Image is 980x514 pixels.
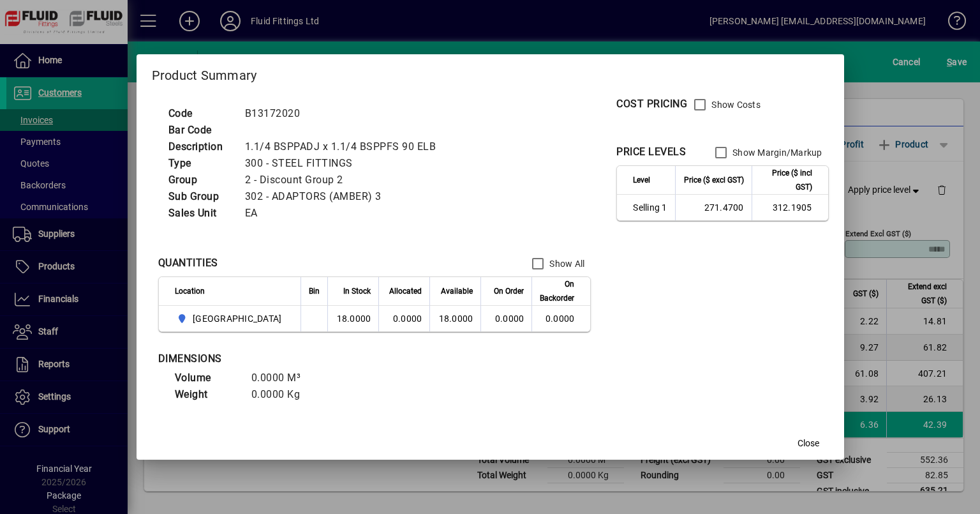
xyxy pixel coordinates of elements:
div: PRICE LEVELS [616,144,686,160]
td: Volume [168,370,245,386]
td: Code [162,105,239,122]
span: Bin [309,284,320,298]
td: Bar Code [162,122,239,139]
label: Show All [547,257,584,270]
td: Sales Unit [162,205,239,222]
h2: Product Summary [137,54,844,91]
td: 271.4700 [675,195,752,220]
td: 300 - STEEL FITTINGS [239,155,452,172]
span: AUCKLAND [175,311,287,326]
label: Show Costs [709,98,761,111]
span: Price ($ excl GST) [684,173,744,187]
div: QUANTITIES [158,255,218,271]
td: 0.0000 [378,306,429,331]
td: Description [162,139,239,155]
td: 0.0000 [531,306,590,331]
span: On Backorder [540,277,574,305]
div: DIMENSIONS [158,351,477,367]
td: Weight [168,386,245,403]
span: Selling 1 [633,201,667,214]
span: [GEOGRAPHIC_DATA] [193,312,281,325]
td: 0.0000 Kg [245,386,322,403]
span: Close [798,437,819,450]
td: B13172020 [239,105,452,122]
td: EA [239,205,452,222]
td: 0.0000 M³ [245,370,322,386]
span: Allocated [389,284,422,298]
td: Sub Group [162,188,239,205]
td: Type [162,155,239,172]
td: 302 - ADAPTORS (AMBER) 3 [239,188,452,205]
button: Close [788,432,829,455]
div: COST PRICING [616,96,687,112]
td: 18.0000 [429,306,480,331]
span: On Order [494,284,524,298]
span: 0.0000 [495,314,524,324]
span: In Stock [343,284,371,298]
td: 1.1/4 BSPPADJ x 1.1/4 BSPPFS 90 ELB [239,139,452,155]
td: 2 - Discount Group 2 [239,172,452,188]
td: Group [162,172,239,188]
td: 312.1905 [752,195,828,220]
span: Level [633,173,650,187]
span: Location [175,284,205,298]
span: Available [441,284,473,298]
td: 18.0000 [327,306,378,331]
label: Show Margin/Markup [730,146,822,159]
span: Price ($ incl GST) [760,166,812,194]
